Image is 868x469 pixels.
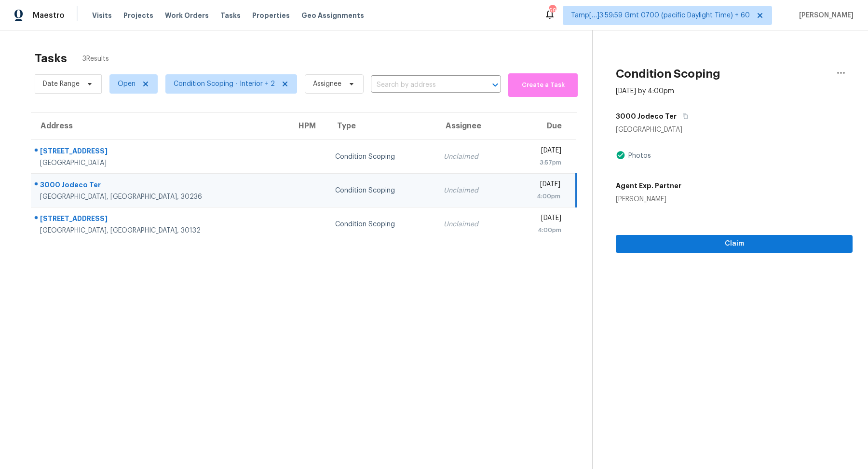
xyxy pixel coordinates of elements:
th: Assignee [436,113,508,140]
span: Claim [624,238,845,250]
div: Condition Scoping [335,152,428,162]
div: 4:00pm [516,192,560,201]
th: Address [31,113,289,140]
span: Work Orders [165,11,209,20]
img: Artifact Present Icon [616,150,625,160]
h5: Agent Exp. Partner [616,181,681,191]
div: [GEOGRAPHIC_DATA] [40,158,281,168]
div: Condition Scoping [335,186,428,195]
div: Unclaimed [444,152,501,162]
div: [STREET_ADDRESS] [40,214,281,226]
h5: 3000 Jodeco Ter [616,111,677,121]
h2: Tasks [35,54,67,63]
div: [GEOGRAPHIC_DATA] [616,125,853,135]
button: Open [488,78,502,92]
h2: Condition Scoping [616,69,720,79]
span: Visits [92,11,112,20]
div: 3000 Jodeco Ter [40,180,281,192]
span: Properties [252,11,290,20]
span: [PERSON_NAME] [795,11,854,20]
div: [GEOGRAPHIC_DATA], [GEOGRAPHIC_DATA], 30236 [40,192,281,202]
span: Open [118,79,136,89]
div: Unclaimed [444,220,501,229]
div: Condition Scoping [335,220,428,229]
div: [DATE] [516,213,561,225]
div: Unclaimed [444,186,501,195]
span: Geo Assignments [301,11,364,20]
div: 695 [549,6,556,15]
div: Photos [625,151,651,161]
button: Copy Address [677,108,690,125]
span: 3 Results [82,54,109,64]
div: [STREET_ADDRESS] [40,146,281,158]
th: HPM [289,113,328,140]
input: Search by address [371,78,474,93]
span: Tamp[…]3:59:59 Gmt 0700 (pacific Daylight Time) + 60 [571,11,750,20]
div: [DATE] [516,146,561,158]
span: Tasks [220,12,241,19]
span: Condition Scoping - Interior + 2 [174,79,275,89]
div: 3:57pm [516,158,561,167]
button: Create a Task [508,73,578,97]
div: [PERSON_NAME] [616,194,681,204]
div: [DATE] by 4:00pm [616,86,674,96]
span: Maestro [33,11,65,20]
span: Date Range [43,79,80,89]
div: [GEOGRAPHIC_DATA], [GEOGRAPHIC_DATA], 30132 [40,226,281,235]
button: Claim [616,235,853,253]
span: Create a Task [513,80,573,91]
span: Projects [123,11,153,20]
div: 4:00pm [516,225,561,235]
th: Due [508,113,576,140]
div: [DATE] [516,179,560,192]
th: Type [327,113,436,140]
span: Assignee [313,79,341,89]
